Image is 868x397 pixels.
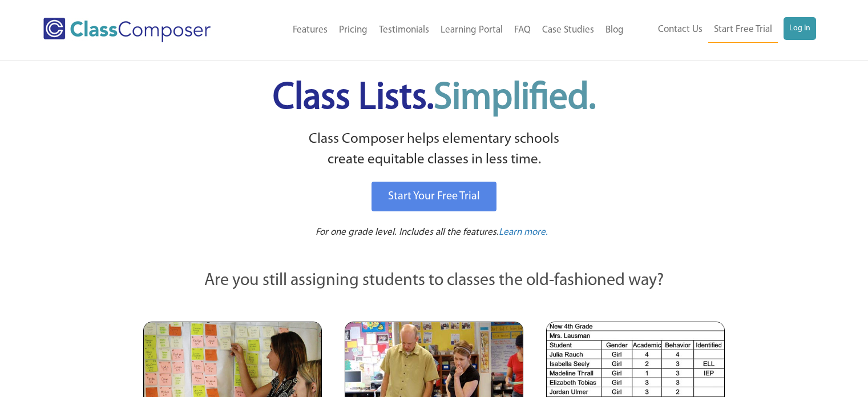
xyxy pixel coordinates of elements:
span: Class Lists. [273,80,596,117]
a: Start Your Free Trial [372,182,496,211]
a: Testimonials [373,18,435,43]
a: FAQ [508,18,536,43]
p: Are you still assigning students to classes the old-fashioned way? [143,268,725,294]
a: Case Studies [536,18,600,43]
a: Log In [784,17,816,40]
a: Features [287,18,333,43]
a: Contact Us [652,17,708,42]
a: Learn more. [499,226,548,240]
span: Learn more. [499,227,548,237]
a: Blog [600,18,629,43]
a: Learning Portal [435,18,508,43]
span: Start Your Free Trial [388,191,480,202]
img: Class Composer [43,18,211,42]
span: For one grade level. Includes all the features. [316,227,499,237]
a: Start Free Trial [708,17,778,43]
nav: Header Menu [629,17,816,43]
a: Pricing [333,18,373,43]
nav: Header Menu [247,18,629,43]
p: Class Composer helps elementary schools create equitable classes in less time. [142,129,727,171]
span: Simplified. [434,80,596,117]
